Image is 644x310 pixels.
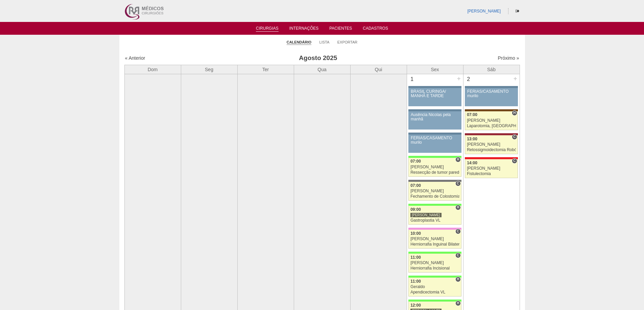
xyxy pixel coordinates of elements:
[410,213,442,218] div: [PERSON_NAME]
[512,134,517,140] span: Consultório
[410,303,421,308] span: 12:00
[408,88,461,106] a: BRASIL CURINGA/ MANHÃ E TARDE
[408,230,461,249] a: C 10:00 [PERSON_NAME] Herniorrafia Inguinal Bilateral
[408,206,461,225] a: H 09:00 [PERSON_NAME] Gastroplastia VL
[410,290,459,294] div: Apendicectomia VL
[516,9,519,13] i: Sair
[411,136,459,145] div: FÉRIAS/CASAMENTO murilo
[465,135,518,154] a: C 13:00 [PERSON_NAME] Retossigmoidectomia Robótica
[410,266,459,271] div: Herniorrafia Incisional
[411,113,459,121] div: Ausência Nicolas pela manhã
[467,9,501,13] a: [PERSON_NAME]
[467,112,477,117] span: 07:00
[455,301,460,306] span: Hospital
[410,159,421,164] span: 07:00
[408,252,461,254] div: Key: Brasil
[467,166,516,171] div: [PERSON_NAME]
[467,172,516,176] div: Fistulectomia
[408,300,461,302] div: Key: Brasil
[408,254,461,273] a: C 11:00 [PERSON_NAME] Herniorrafia Incisional
[408,135,461,153] a: FÉRIAS/CASAMENTO murilo
[467,142,516,147] div: [PERSON_NAME]
[467,118,516,123] div: [PERSON_NAME]
[467,137,477,141] span: 13:00
[512,110,517,116] span: Hospital
[410,231,421,236] span: 10:00
[363,26,388,33] a: Cadastros
[467,89,516,98] div: FÉRIAS/CASAMENTO murilo
[287,40,311,45] a: Calendário
[408,109,461,111] div: Key: Aviso
[408,180,461,182] div: Key: Santa Catarina
[408,156,461,158] div: Key: Brasil
[411,89,459,98] div: BRASIL CURINGA/ MANHÃ E TARDE
[256,26,279,32] a: Cirurgias
[465,109,518,111] div: Key: Santa Joana
[408,86,461,88] div: Key: Aviso
[465,88,518,106] a: FÉRIAS/CASAMENTO murilo
[455,157,460,162] span: Hospital
[289,26,319,33] a: Internações
[410,170,459,175] div: Ressecção de tumor parede abdominal pélvica
[124,65,181,74] th: Dom
[407,65,463,74] th: Sex
[512,158,517,164] span: Consultório
[455,253,460,258] span: Consultório
[319,40,330,45] a: Lista
[410,237,459,241] div: [PERSON_NAME]
[219,53,416,63] h3: Agosto 2025
[465,133,518,135] div: Key: Sírio Libanês
[407,74,418,84] div: 1
[408,158,461,177] a: H 07:00 [PERSON_NAME] Ressecção de tumor parede abdominal pélvica
[410,285,459,289] div: Geraldo
[410,218,459,223] div: Gastroplastia VL
[465,111,518,130] a: H 07:00 [PERSON_NAME] Laparotomia, [GEOGRAPHIC_DATA], Drenagem, Bridas
[125,55,145,61] a: « Anterior
[463,65,520,74] th: Sáb
[498,55,519,61] a: Próximo »
[408,278,461,297] a: H 11:00 Geraldo Apendicectomia VL
[329,26,352,33] a: Pacientes
[181,65,237,74] th: Seg
[410,194,459,199] div: Fechamento de Colostomia ou Enterostomia
[408,204,461,206] div: Key: Brasil
[408,182,461,201] a: C 07:00 [PERSON_NAME] Fechamento de Colostomia ou Enterostomia
[410,279,421,284] span: 11:00
[465,159,518,178] a: C 14:00 [PERSON_NAME] Fistulectomia
[467,124,516,128] div: Laparotomia, [GEOGRAPHIC_DATA], Drenagem, Bridas
[410,189,459,193] div: [PERSON_NAME]
[512,74,518,83] div: +
[350,65,407,74] th: Qui
[456,74,462,83] div: +
[465,86,518,88] div: Key: Aviso
[294,65,350,74] th: Qua
[410,255,421,260] span: 11:00
[410,183,421,188] span: 07:00
[410,207,421,212] span: 09:00
[455,229,460,234] span: Consultório
[455,277,460,282] span: Hospital
[455,181,460,186] span: Consultório
[410,242,459,247] div: Herniorrafia Inguinal Bilateral
[410,165,459,169] div: [PERSON_NAME]
[467,161,477,165] span: 14:00
[455,205,460,210] span: Hospital
[463,74,474,84] div: 2
[408,228,461,230] div: Key: Albert Einstein
[237,65,294,74] th: Ter
[408,133,461,135] div: Key: Aviso
[408,276,461,278] div: Key: Brasil
[465,157,518,159] div: Key: Assunção
[467,148,516,152] div: Retossigmoidectomia Robótica
[408,111,461,130] a: Ausência Nicolas pela manhã
[337,40,358,45] a: Exportar
[410,261,459,265] div: [PERSON_NAME]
